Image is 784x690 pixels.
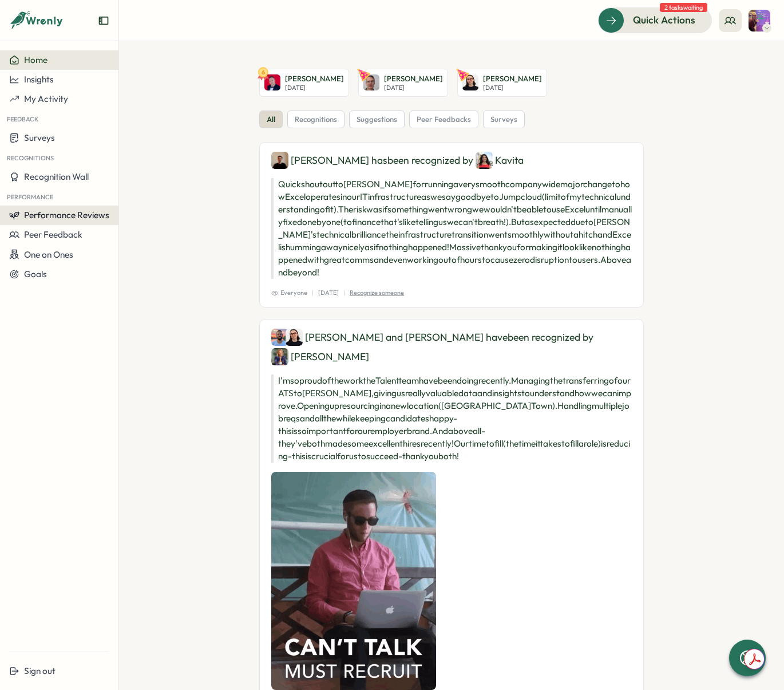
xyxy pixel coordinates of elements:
div: [PERSON_NAME] has been recognized by [271,152,632,169]
button: Expand sidebar [98,15,109,26]
div: [PERSON_NAME] [271,348,369,365]
text: 6 [262,68,265,76]
img: Katie Cannon [749,10,770,31]
span: Recognition Wall [24,171,89,182]
a: Robin McDowell[PERSON_NAME][DATE] [358,69,448,97]
img: Steven [264,74,280,90]
span: recognitions [295,115,337,125]
img: Recognition Image [271,472,436,690]
div: [PERSON_NAME] and [PERSON_NAME] have been recognized by [271,329,632,365]
span: peer feedbacks [417,115,471,125]
p: I'm so proud of the work the Talent team have been doing recently. Managing the transferring of o... [271,374,632,463]
span: all [267,115,275,125]
p: [DATE] [483,84,542,92]
span: Performance Reviews [24,210,109,220]
a: Sara Knott[PERSON_NAME][DATE] [457,69,547,97]
p: [PERSON_NAME] [285,74,344,84]
div: Kavita [476,152,524,169]
img: Sara Knott [286,329,303,346]
p: Recognize someone [350,288,404,298]
img: Jack Stockton [271,329,288,346]
span: Everyone [271,288,307,298]
img: Sara Knott [462,74,478,90]
img: Robin McDowell [363,74,379,90]
span: Sign out [24,665,56,676]
p: [PERSON_NAME] [384,74,443,84]
span: Peer Feedback [24,229,82,240]
img: Kavita Thomas [476,152,493,169]
img: Hanna Smith [271,348,288,365]
span: Goals [24,269,47,279]
span: One on Ones [24,249,73,260]
p: Quick shout out to [PERSON_NAME] for running a very smooth company wide major change to how Excel... [271,178,632,279]
span: My Activity [24,93,68,104]
p: [PERSON_NAME] [483,74,542,84]
span: surveys [490,115,517,125]
p: | [343,288,345,298]
p: [DATE] [285,84,344,92]
span: 2 tasks waiting [660,3,707,12]
button: Quick Actions [598,7,712,33]
a: 6Steven[PERSON_NAME][DATE] [259,69,349,97]
span: Surveys [24,132,55,143]
span: suggestions [357,115,397,125]
p: [DATE] [384,84,443,92]
img: Laurie Dunn [271,152,288,169]
span: Home [24,54,47,65]
span: Insights [24,74,54,85]
span: Quick Actions [633,13,695,27]
p: | [312,288,314,298]
p: [DATE] [318,288,339,298]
